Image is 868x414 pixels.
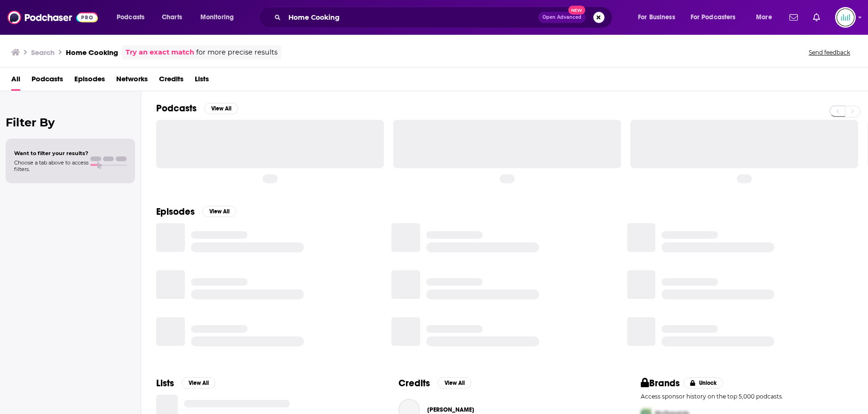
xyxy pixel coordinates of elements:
[427,406,474,414] a: Justin Sutherland
[691,11,736,24] span: For Podcasters
[809,9,824,25] a: Show notifications dropdown
[806,48,853,56] button: Send feedback
[638,11,675,24] span: For Business
[200,11,234,24] span: Monitoring
[195,71,209,91] a: Lists
[786,9,802,25] a: Show notifications dropdown
[835,7,856,28] img: User Profile
[749,10,784,25] button: open menu
[32,71,63,91] a: Podcasts
[156,377,215,389] a: ListsView All
[14,159,88,172] span: Choose a tab above to access filters.
[285,10,538,25] input: Search podcasts, credits, & more...
[631,10,687,25] button: open menu
[74,71,105,91] a: Episodes
[684,377,724,389] button: Unlock
[835,7,856,28] button: Show profile menu
[756,11,772,24] span: More
[116,71,148,91] a: Networks
[268,7,621,28] div: Search podcasts, credits, & more...
[568,6,585,15] span: New
[398,377,430,389] h2: Credits
[6,116,135,129] h2: Filter By
[156,102,197,114] h2: Podcasts
[162,11,182,24] span: Charts
[835,7,856,28] span: Logged in as podglomerate
[156,10,188,25] a: Charts
[126,47,194,58] a: Try an exact match
[8,8,98,26] img: Podchaser - Follow, Share and Rate Podcasts
[204,103,238,114] button: View All
[66,48,118,57] h3: Home Cooking
[196,47,278,58] span: for more precise results
[31,48,55,57] h3: Search
[398,377,471,389] a: CreditsView All
[156,377,174,389] h2: Lists
[182,377,215,389] button: View All
[156,206,195,218] h2: Episodes
[438,377,471,389] button: View All
[542,15,581,20] span: Open Advanced
[641,393,853,400] p: Access sponsor history on the top 5,000 podcasts.
[538,12,586,23] button: Open AdvancedNew
[427,406,474,414] span: [PERSON_NAME]
[156,206,236,218] a: EpisodesView All
[14,150,88,156] span: Want to filter your results?
[159,71,183,91] a: Credits
[202,206,236,217] button: View All
[117,11,144,24] span: Podcasts
[685,10,749,25] button: open menu
[110,10,157,25] button: open menu
[156,102,238,114] a: PodcastsView All
[641,377,680,389] h2: Brands
[194,10,246,25] button: open menu
[11,71,20,91] a: All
